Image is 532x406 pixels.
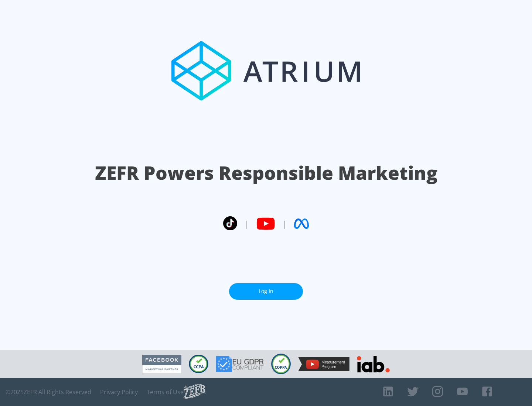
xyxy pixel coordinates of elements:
h1: ZEFR Powers Responsible Marketing [95,160,437,186]
span: © 2025 ZEFR All Rights Reserved [6,388,91,396]
a: Log In [229,283,303,300]
a: Terms of Use [147,388,184,396]
img: IAB [357,356,390,372]
img: COPPA Compliant [271,354,291,374]
a: Privacy Policy [100,388,138,396]
img: GDPR Compliant [216,356,264,372]
img: CCPA Compliant [189,355,208,373]
span: | [245,218,249,229]
img: Facebook Marketing Partner [142,355,181,374]
img: YouTube Measurement Program [298,357,349,371]
span: | [282,218,287,229]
